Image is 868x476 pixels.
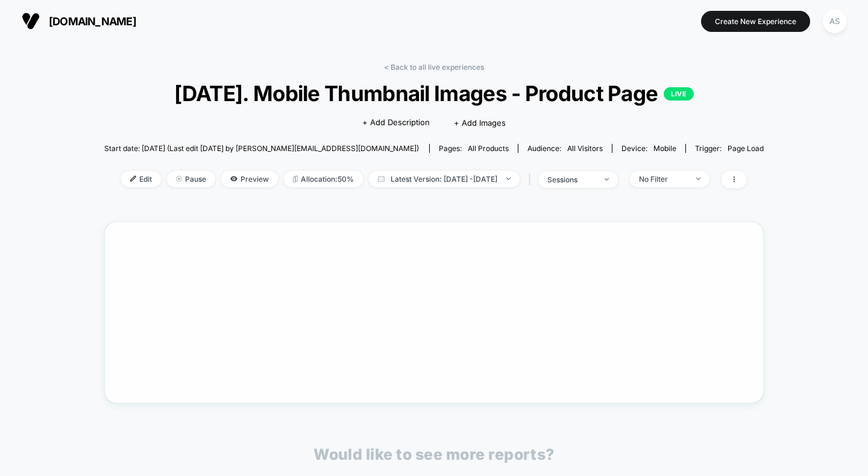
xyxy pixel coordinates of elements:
p: LIVE [664,87,694,100]
button: Create New Experience [701,11,810,32]
img: end [696,178,700,180]
span: + Add Description [362,117,430,129]
div: AS [823,10,846,33]
span: | [526,171,538,188]
span: Preview [221,171,278,187]
span: Start date: [DATE] (Last edit [DATE] by [PERSON_NAME][EMAIL_ADDRESS][DOMAIN_NAME]) [104,144,419,153]
img: rebalance [293,176,298,182]
img: end [605,178,609,181]
span: Edit [121,171,161,187]
button: [DOMAIN_NAME] [18,11,140,31]
img: end [506,178,511,180]
div: sessions [547,175,596,184]
span: Latest Version: [DATE] - [DATE] [369,171,520,187]
div: Pages: [439,144,509,153]
span: Device: [612,144,685,153]
span: All Visitors [567,144,603,153]
span: all products [468,144,509,153]
img: edit [130,176,136,182]
div: No Filter [639,175,687,184]
span: Pause [167,171,215,187]
span: [DOMAIN_NAME] [49,15,136,28]
img: end [176,176,182,182]
img: Visually logo [22,12,40,30]
div: Audience: [527,144,603,153]
div: Trigger: [695,144,764,153]
span: [DATE]. Mobile Thumbnail Images - Product Page [137,81,731,106]
span: Allocation: 50% [284,171,363,187]
p: Would like to see more reports? [313,445,555,463]
span: + Add Images [454,118,506,128]
span: mobile [653,144,676,153]
img: calendar [378,176,385,182]
button: AS [819,9,850,34]
a: < Back to all live experiences [384,63,484,72]
span: Page Load [728,144,764,153]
